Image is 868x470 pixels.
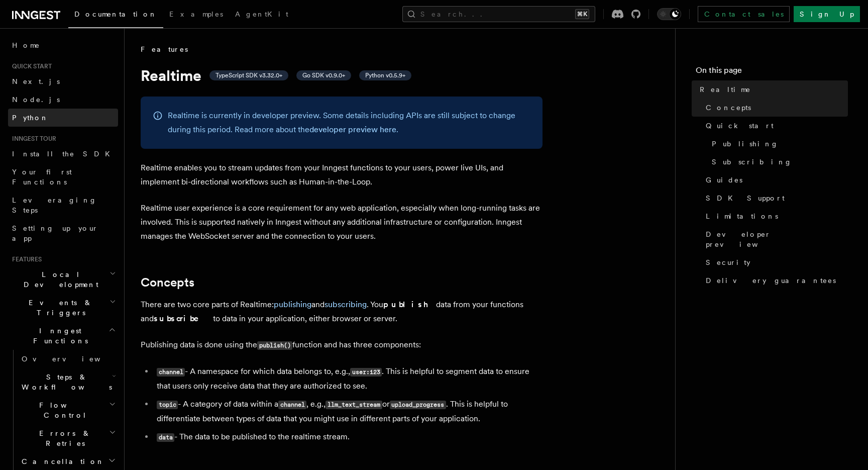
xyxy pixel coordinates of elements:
[324,300,367,309] a: subscribing
[702,207,848,225] a: Limitations
[702,253,848,271] a: Security
[706,257,750,267] span: Security
[706,193,785,203] span: SDK Support
[18,396,118,424] button: Flow Control
[8,294,118,322] button: Events & Triggers
[18,350,118,368] a: Overview
[696,80,848,99] a: Realtime
[154,430,542,444] li: - The data to be published to the realtime stream.
[350,368,382,377] code: user:123
[706,175,742,185] span: Guides
[708,153,848,171] a: Subscribing
[12,196,97,214] span: Leveraging Steps
[702,171,848,189] a: Guides
[141,275,194,290] a: Concepts
[8,163,118,191] a: Your first Functions
[157,433,174,442] code: data
[708,135,848,153] a: Publishing
[141,201,542,243] p: Realtime user experience is a core requirement for any web application, especially when long-runn...
[154,397,542,426] li: - A category of data within a , e.g., or . This is helpful to differentiate between types of data...
[18,400,109,420] span: Flow Control
[157,368,185,377] code: channel
[8,191,118,219] a: Leveraging Steps
[8,72,118,90] a: Next.js
[154,314,213,323] strong: subscribe
[12,77,60,85] span: Next.js
[309,125,396,134] a: developer preview here
[74,10,157,18] span: Documentation
[141,298,542,326] p: There are two core parts of Realtime: and . You data from your functions and to data in your appl...
[18,428,109,448] span: Errors & Retries
[706,121,774,131] span: Quick start
[141,338,542,352] p: Publishing data is done using the function and has three components:
[12,96,60,104] span: Node.js
[12,224,98,242] span: Setting up your app
[706,211,778,221] span: Limitations
[68,3,163,28] a: Documentation
[141,66,542,84] h1: Realtime
[702,117,848,135] a: Quick start
[8,62,52,70] span: Quick start
[575,9,589,19] kbd: ⌘K
[698,6,790,22] a: Contact sales
[794,6,860,22] a: Sign Up
[274,300,311,309] a: publishing
[18,372,112,392] span: Steps & Workflows
[696,64,848,80] h4: On this page
[8,135,56,143] span: Inngest tour
[8,90,118,109] a: Node.js
[700,84,751,95] span: Realtime
[712,139,779,149] span: Publishing
[154,364,542,393] li: - A namespace for which data belongs to, e.g., . This is helpful to segment data to ensure that u...
[706,229,848,249] span: Developer preview
[706,275,836,286] span: Delivery guarantees
[8,265,118,294] button: Local Development
[712,157,792,167] span: Subscribing
[169,10,223,18] span: Examples
[8,109,118,127] a: Python
[229,3,294,27] a: AgentKit
[18,456,104,466] span: Cancellation
[12,114,49,122] span: Python
[215,71,282,79] span: TypeScript SDK v3.32.0+
[12,168,72,186] span: Your first Functions
[257,341,292,350] code: publish()
[8,219,118,247] a: Setting up your app
[390,401,446,409] code: upload_progress
[702,99,848,117] a: Concepts
[702,189,848,207] a: SDK Support
[8,322,118,350] button: Inngest Functions
[278,401,306,409] code: channel
[235,10,288,18] span: AgentKit
[8,326,108,346] span: Inngest Functions
[18,368,118,396] button: Steps & Workflows
[168,109,530,137] p: Realtime is currently in developer preview. Some details including APIs are still subject to chan...
[365,71,405,79] span: Python v0.5.9+
[706,103,751,113] span: Concepts
[302,71,345,79] span: Go SDK v0.9.0+
[325,401,382,409] code: llm_text_stream
[8,269,110,290] span: Local Development
[702,271,848,290] a: Delivery guarantees
[157,401,178,409] code: topic
[383,300,436,309] strong: publish
[402,6,595,22] button: Search...⌘K
[8,255,42,263] span: Features
[702,225,848,253] a: Developer preview
[18,424,118,452] button: Errors & Retries
[8,36,118,54] a: Home
[8,298,110,318] span: Events & Triggers
[163,3,229,27] a: Examples
[8,145,118,163] a: Install the SDK
[141,161,542,189] p: Realtime enables you to stream updates from your Inngest functions to your users, power live UIs,...
[22,355,125,363] span: Overview
[657,8,681,20] button: Toggle dark mode
[141,44,188,54] span: Features
[12,150,116,158] span: Install the SDK
[12,40,40,50] span: Home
